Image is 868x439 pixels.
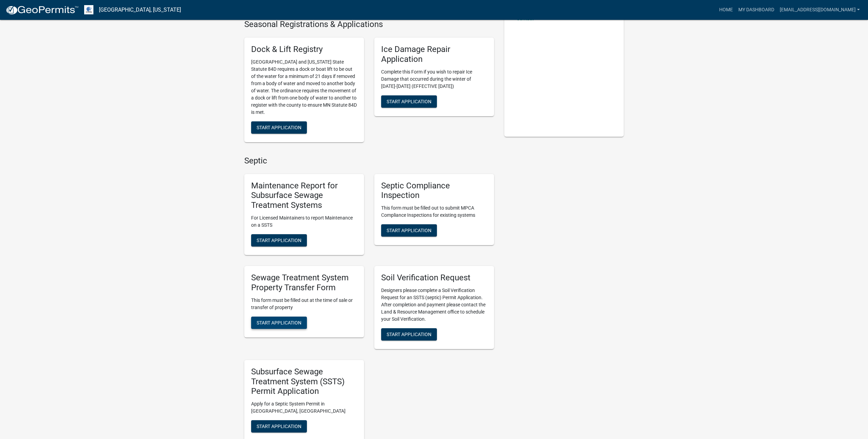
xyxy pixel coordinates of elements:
[251,181,357,210] h5: Maintenance Report for Subsurface Sewage Treatment Systems
[381,68,487,90] p: Complete this Form if you wish to repair Ice Damage that occurred during the winter of [DATE]-[DA...
[716,3,736,16] a: Home
[251,297,357,311] p: This form must be filled out at the time of sale or transfer of property
[251,367,357,396] h5: Subsurface Sewage Treatment System (SSTS) Permit Application
[251,317,307,329] button: Start Application
[381,204,487,219] p: This form must be filled out to submit MPCA Compliance Inspections for existing systems
[251,420,307,433] button: Start Application
[387,98,431,104] span: Start Application
[251,214,357,229] p: For Licensed Maintainers to report Maintenance on a SSTS
[381,287,487,323] p: Designers please complete a Soil Verification Request for an SSTS (septic) Permit Application. Af...
[381,328,437,341] button: Start Application
[244,156,494,166] h4: Septic
[257,238,301,243] span: Start Application
[387,228,431,233] span: Start Application
[251,234,307,247] button: Start Application
[381,95,437,108] button: Start Application
[381,273,487,283] h5: Soil Verification Request
[257,124,301,130] span: Start Application
[244,19,494,29] h4: Seasonal Registrations & Applications
[381,181,487,201] h5: Septic Compliance Inspection
[251,121,307,134] button: Start Application
[251,400,357,415] p: Apply for a Septic System Permit in [GEOGRAPHIC_DATA], [GEOGRAPHIC_DATA]
[84,5,93,14] img: Otter Tail County, Minnesota
[251,273,357,293] h5: Sewage Treatment System Property Transfer Form
[381,44,487,64] h5: Ice Damage Repair Application
[387,331,431,337] span: Start Application
[257,424,301,429] span: Start Application
[251,58,357,116] p: [GEOGRAPHIC_DATA] and [US_STATE] State Statute 84D requires a dock or boat lift to be out of the ...
[99,4,181,16] a: [GEOGRAPHIC_DATA], [US_STATE]
[777,3,863,16] a: [EMAIL_ADDRESS][DOMAIN_NAME]
[251,44,357,54] h5: Dock & Lift Registry
[736,3,777,16] a: My Dashboard
[381,224,437,237] button: Start Application
[257,320,301,325] span: Start Application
